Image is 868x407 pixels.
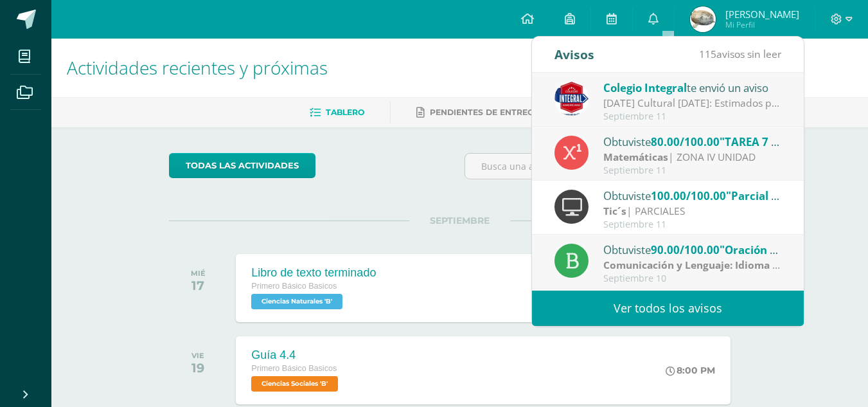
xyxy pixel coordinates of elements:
[651,134,720,149] span: 80.00/100.00
[603,133,782,150] div: Obtuviste en
[409,215,510,226] span: SEPTIEMBRE
[465,154,750,179] input: Busca una actividad próxima aquí...
[554,82,589,116] img: 3d8ecf278a7f74c562a74fe44b321cd5.png
[251,294,342,309] span: Ciencias Naturales 'B'
[603,79,782,96] div: te envió un aviso
[603,219,782,230] div: Septiembre 11
[603,187,782,204] div: Obtuviste en
[666,365,715,376] div: 8:00 PM
[67,55,328,80] span: Actividades recientes y próximas
[690,6,716,32] img: e17a5bf55357d52cba34e688905edb84.png
[603,241,782,258] div: Obtuviste en
[251,266,376,280] div: Libro de texto terminado
[603,258,811,272] strong: Comunicación y Lenguaje: Idioma Español
[326,107,364,117] span: Tablero
[251,282,337,291] span: Primero Básico Basicos
[699,47,716,61] span: 115
[603,204,626,218] strong: Tic´s
[191,278,206,293] div: 17
[603,165,782,176] div: Septiembre 11
[191,269,206,278] div: MIÉ
[720,242,832,257] span: "Oración gramatical"
[603,204,782,219] div: | PARCIALES
[310,102,364,123] a: Tablero
[725,19,799,30] span: Mi Perfil
[603,96,782,111] div: Mañana Cultural 12 de septiembre: Estimados padres de familia tomar en cuenta el horario de salid...
[651,242,720,257] span: 90.00/100.00
[725,8,799,21] span: [PERSON_NAME]
[603,80,687,95] span: Colegio Integral
[603,150,668,164] strong: Matemáticas
[191,360,204,375] div: 19
[251,364,337,373] span: Primero Básico Basicos
[699,47,781,61] span: avisos sin leer
[532,291,804,326] a: Ver todos los avisos
[169,153,315,178] a: todas las Actividades
[554,37,594,72] div: Avisos
[416,102,540,123] a: Pendientes de entrega
[603,258,782,273] div: | ZONA
[603,111,782,122] div: Septiembre 11
[603,273,782,284] div: Septiembre 10
[651,188,726,203] span: 100.00/100.00
[251,348,341,362] div: Guía 4.4
[603,150,782,165] div: | ZONA IV UNIDAD
[726,188,783,203] span: "Parcial 1"
[191,351,204,360] div: VIE
[430,107,540,117] span: Pendientes de entrega
[251,376,338,392] span: Ciencias Sociales 'B'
